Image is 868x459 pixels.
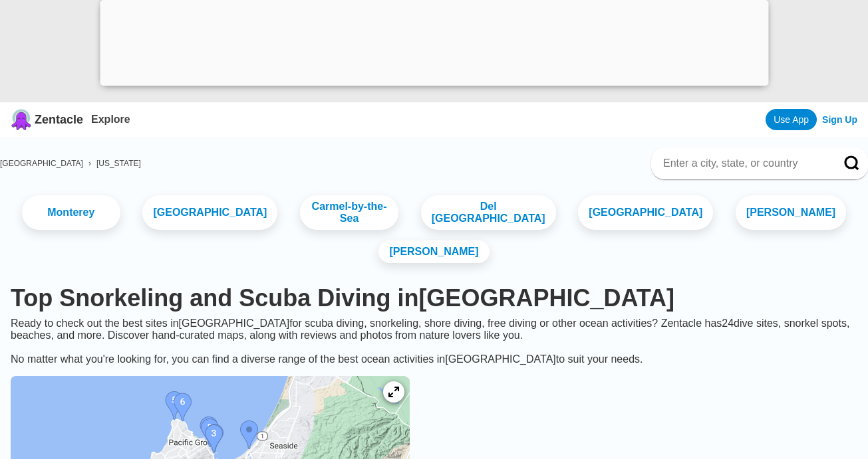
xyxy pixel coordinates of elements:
[378,240,489,263] a: [PERSON_NAME]
[96,159,141,168] a: [US_STATE]
[822,114,857,125] a: Sign Up
[91,114,130,125] a: Explore
[11,284,857,312] h1: Top Snorkeling and Scuba Diving in [GEOGRAPHIC_DATA]
[35,113,83,127] span: Zentacle
[578,195,713,230] a: [GEOGRAPHIC_DATA]
[22,195,120,230] a: Monterey
[142,195,277,230] a: [GEOGRAPHIC_DATA]
[766,109,817,130] a: Use App
[421,195,556,230] a: Del [GEOGRAPHIC_DATA]
[88,159,91,168] span: ›
[736,195,846,230] a: [PERSON_NAME]
[11,109,83,130] a: Zentacle logoZentacle
[11,109,32,130] img: Zentacle logo
[300,195,398,230] a: Carmel-by-the-Sea
[662,157,825,170] input: Enter a city, state, or country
